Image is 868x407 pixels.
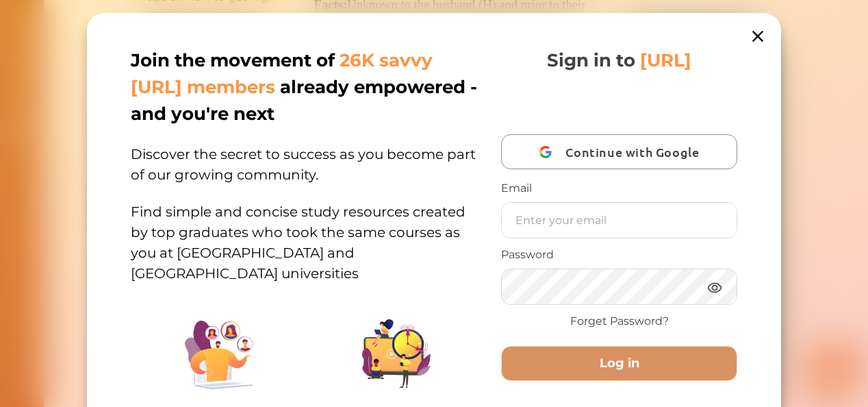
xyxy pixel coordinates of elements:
p: Password [501,247,737,263]
input: Enter your email [502,203,737,238]
img: eye.3286bcf0.webp [706,279,723,296]
span: Continue with Google [565,136,706,168]
button: Log in [501,346,737,381]
p: Email [501,180,737,197]
button: Continue with Google [501,134,737,169]
i: 1 [303,1,314,12]
img: Illustration.25158f3c.png [185,321,253,389]
span: 26K savvy [URL] members [131,49,433,98]
a: Forget Password? [570,313,669,330]
p: Sign in to [547,47,691,74]
p: Discover the secret to success as you become part of our growing community. [131,127,485,185]
p: Join the movement of already empowered - and you're next [131,47,482,127]
span: [URL] [640,49,691,71]
img: Group%201403.ccdcecb8.png [362,319,431,388]
p: Find simple and concise study resources created by top graduates who took the same courses as you... [131,185,485,284]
